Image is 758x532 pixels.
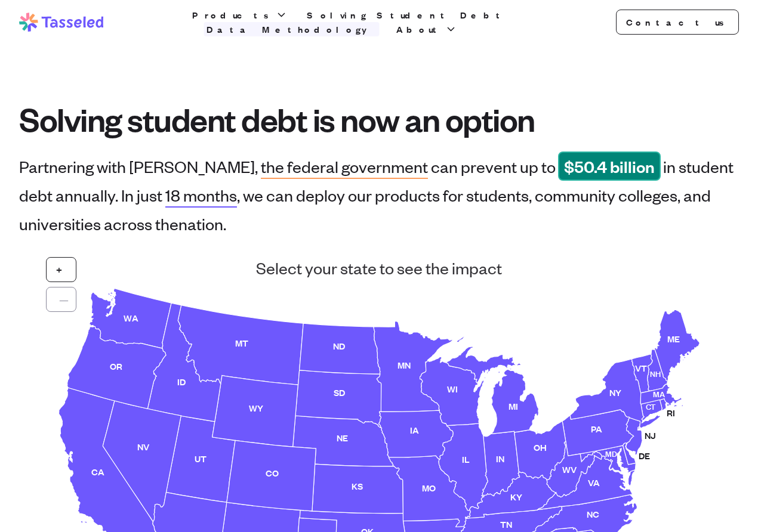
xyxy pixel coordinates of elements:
text: NC [587,508,599,520]
text: NE [337,431,348,444]
text: NH [651,367,661,379]
text: MI [509,400,518,412]
h1: Solving student debt is now an option [19,101,739,137]
text: ME [667,332,680,345]
text: IL [462,453,470,465]
span: About [396,22,443,36]
text: WV [562,463,577,475]
h3: Select your state to see the impact [46,257,712,279]
text: VA [588,476,600,488]
text: NV [137,440,150,453]
text: KY [510,490,522,503]
text: RI [667,406,675,419]
text: MO [422,481,436,494]
text: SD [334,386,345,398]
text: MA [653,387,665,400]
text: CT [646,400,656,412]
button: Products [190,8,290,22]
text: WY [249,401,263,414]
text: OR [110,360,122,372]
span: 18 months [165,185,237,205]
a: Data Methodology [204,22,380,36]
text: OH [534,441,547,453]
text: KS [352,480,363,492]
text: IA [410,423,419,436]
text: VT [635,361,647,374]
span: Products [192,8,273,22]
button: — [46,287,76,312]
text: CO [266,466,279,479]
text: MT [235,336,248,349]
a: Contact us [616,10,739,35]
text: MN [398,358,411,371]
text: TN [500,518,512,530]
a: Solving Student Debt [304,8,509,22]
button: About [394,22,460,36]
span: the federal government [261,156,428,177]
text: IN [497,452,505,465]
text: ND [333,339,345,352]
text: DE [639,449,650,462]
text: PA [591,422,602,435]
h2: Partnering with [PERSON_NAME], can prevent up to in student debt annually. In just , we can deplo... [19,156,734,234]
text: ID [178,375,186,388]
text: CA [91,465,104,478]
text: UT [195,452,207,465]
text: NY [609,386,621,398]
text: WI [447,382,458,395]
text: NJ [645,429,656,441]
text: WA [124,311,138,324]
button: + [46,257,76,282]
span: $ 50.4 billion [558,151,661,181]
